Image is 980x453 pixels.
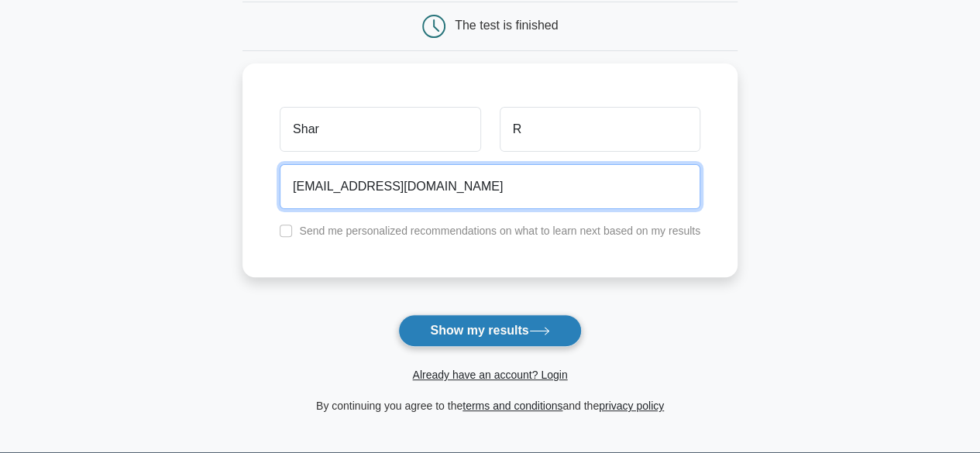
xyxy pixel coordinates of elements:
[500,107,700,152] input: Last name
[412,369,567,381] a: Already have an account? Login
[233,396,747,415] div: By continuing you agree to the and the
[455,19,558,32] div: The test is finished
[280,107,480,152] input: First name
[599,400,664,412] a: privacy policy
[398,314,581,347] button: Show my results
[462,400,562,412] a: terms and conditions
[299,225,700,237] label: Send me personalized recommendations on what to learn next based on my results
[280,164,700,209] input: Email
